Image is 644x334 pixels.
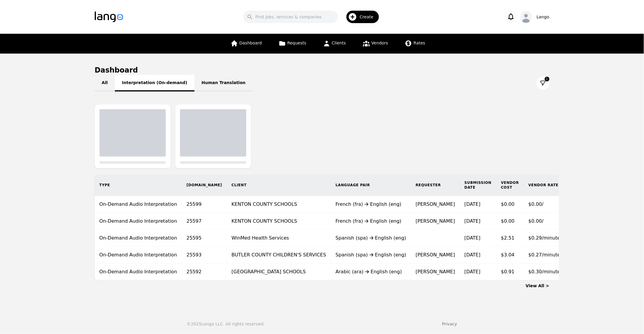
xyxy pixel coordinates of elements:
td: [PERSON_NAME] [411,196,460,213]
button: Create [338,8,383,25]
a: Rates [401,34,429,54]
th: Vendor Cost [496,174,524,196]
time: [DATE] [465,218,481,224]
td: KENTON COUNTY SCHOOLS [227,213,331,230]
span: Dashboard [240,41,262,45]
span: Create [360,14,378,20]
td: $0.00 [496,213,524,230]
div: © 2025 Lango LLC. All rights reserved. [187,321,265,327]
span: Vendors [372,41,388,45]
time: [DATE] [465,201,481,207]
a: Clients [319,34,350,54]
img: Logo [95,12,123,22]
td: On-Demand Audio Interpretation [95,247,182,264]
div: Lango [537,14,550,20]
td: On-Demand Audio Interpretation [95,196,182,213]
td: [PERSON_NAME] [411,213,460,230]
td: $0.91 [496,264,524,280]
a: Privacy [442,322,457,326]
th: Type [95,174,182,196]
a: Dashboard [227,34,266,54]
div: Spanish (spa) English (eng) [336,251,407,258]
time: [DATE] [465,252,481,258]
td: WinMed Health Services [227,230,331,247]
a: Vendors [359,34,392,54]
td: $3.04 [496,247,524,264]
button: Filter [537,77,550,90]
td: KENTON COUNTY SCHOOLS [227,196,331,213]
td: [GEOGRAPHIC_DATA] SCHOOLS [227,264,331,280]
span: 1 [545,77,550,81]
div: French (fra) English (eng) [336,201,407,208]
th: [DOMAIN_NAME] [182,174,227,196]
div: Arabic (ara) English (eng) [336,268,407,275]
td: On-Demand Audio Interpretation [95,230,182,247]
time: [DATE] [465,269,481,274]
button: Lango [520,11,550,23]
a: Requests [275,34,310,54]
span: $0.29/minute [529,235,561,241]
div: Spanish (spa) English (eng) [336,235,407,242]
th: Language Pair [331,174,411,196]
td: $2.51 [496,230,524,247]
span: Requests [288,41,306,45]
td: 25593 [182,247,227,264]
td: 25592 [182,264,227,280]
th: Submission Date [460,174,496,196]
th: Vendor Rate [524,174,565,196]
td: 25597 [182,213,227,230]
div: French (fra) English (eng) [336,218,407,225]
a: View All > [526,283,550,288]
td: On-Demand Audio Interpretation [95,213,182,230]
input: Find jobs, services & companies [243,11,338,23]
span: Rates [414,41,425,45]
span: $0.30/minute [529,269,561,274]
span: $0.00/ [529,218,544,224]
td: BUTLER COUNTY CHILDREN'S SERVICES [227,247,331,264]
td: On-Demand Audio Interpretation [95,264,182,280]
button: Interpretation (On-demand) [115,75,195,91]
span: Clients [332,41,346,45]
h1: Dashboard [95,65,550,75]
td: 25599 [182,196,227,213]
td: [PERSON_NAME] [411,247,460,264]
td: 25595 [182,230,227,247]
button: Human Translation [195,75,253,91]
td: [PERSON_NAME] [411,264,460,280]
span: $0.27/minute [529,252,561,258]
th: Client [227,174,331,196]
span: $0.00/ [529,201,544,207]
td: $0.00 [496,196,524,213]
button: All [95,75,115,91]
time: [DATE] [465,235,481,241]
th: Requester [411,174,460,196]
